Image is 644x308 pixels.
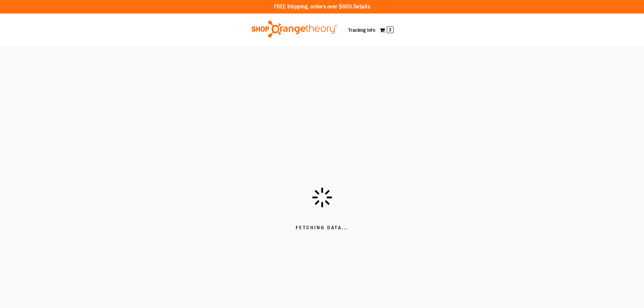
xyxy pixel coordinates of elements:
span: 3 [387,26,393,33]
img: Shop Orangetheory [251,21,338,38]
a: Details [353,4,370,10]
span: Fetching Data... [296,224,349,231]
a: Tracking Info [348,27,376,33]
p: FREE Shipping, orders over $600. [274,3,370,11]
